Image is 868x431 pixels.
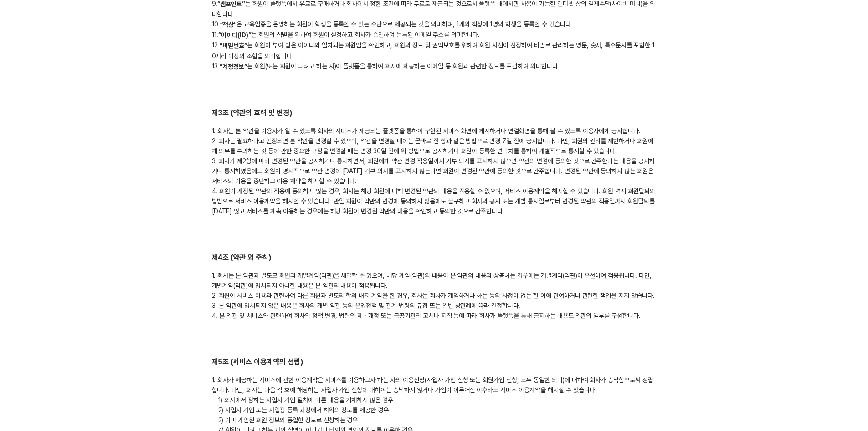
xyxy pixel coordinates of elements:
[212,270,657,321] div: 1. 회사는 본 약관과 별도로 회원과 개별계약(약관)을 체결할 수 있으며, 해당 계약(약관)의 내용이 본 약관의 내용과 상충하는 경우에는 개별계약(약관)이 우선하여 적용됩니다...
[212,405,657,415] p: 2) 사업자 가입 또는 사업장 등록 과정에서 허위의 정보를 제공한 경우
[212,253,657,263] h2: 제4조 (약관 외 준칙)
[212,395,657,405] p: 1) 회사에서 정하는 사업자 가입 절차에 따른 내용을 기재하지 않은 경우
[212,357,657,368] h2: 제5조 (서비스 이용계약의 성립)
[212,415,657,425] p: 3) 이미 가입된 회원 정보와 동일한 정보로 신청하는 경우
[212,126,657,216] div: 1. 회사는 본 약관을 이용자가 알 수 있도록 회사의 서비스가 제공되는 플랫폼을 통하여 구현된 서비스 화면에 게시하거나 연결화면을 통해 볼 수 있도록 이용자에게 공시합니다. ...
[220,42,247,50] b: “비밀번호”
[218,31,251,39] b: “아이디(ID)”
[212,108,657,119] h2: 제3조 (약관의 효력 및 변경)
[220,63,247,70] b: “계정정보”
[220,21,236,28] b: “책상”
[217,0,245,8] b: “쌤포인트”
